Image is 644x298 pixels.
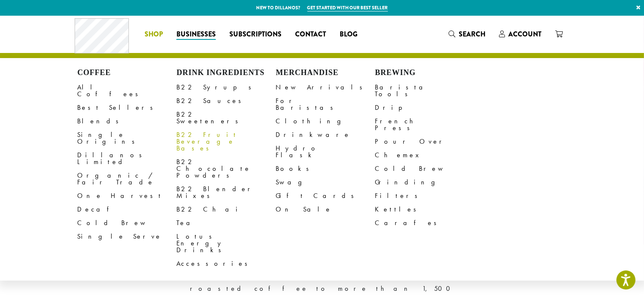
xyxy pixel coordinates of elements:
a: B22 Sauces [177,94,276,108]
a: Shop [138,28,170,41]
a: Swag [276,175,375,189]
a: French Press [375,114,474,135]
a: Gift Cards [276,189,375,203]
a: Drip [375,101,474,114]
a: Grinding [375,175,474,189]
a: Pour Over [375,135,474,148]
a: Clothing [276,114,375,128]
a: Barista Tools [375,81,474,101]
a: Get started with our best seller [307,4,388,11]
a: Drinkware [276,128,375,142]
a: Tea [177,216,276,230]
a: On Sale [276,203,375,216]
span: Account [509,29,542,39]
h4: Drink Ingredients [177,68,276,78]
a: B22 Blender Mixes [177,182,276,203]
a: Filters [375,189,474,203]
a: B22 Chai [177,203,276,216]
a: For Baristas [276,94,375,114]
a: Chemex [375,148,474,162]
h4: Merchandise [276,68,375,78]
a: One Harvest [78,189,177,203]
a: Accessories [177,257,276,270]
a: Dillanos Limited [78,148,177,169]
span: Blog [340,29,357,40]
a: B22 Sweeteners [177,108,276,128]
a: Books [276,162,375,175]
a: Single Serve [78,230,177,243]
span: Businesses [176,29,216,40]
span: Shop [145,29,163,40]
a: Cold Brew [375,162,474,175]
span: Subscriptions [229,29,282,40]
a: B22 Chocolate Powders [177,155,276,182]
h4: Brewing [375,68,474,78]
a: B22 Fruit Beverage Bases [177,128,276,155]
a: Organic / Fair Trade [78,169,177,189]
a: Decaf [78,203,177,216]
a: Single Origins [78,128,177,148]
a: Hydro Flask [276,142,375,162]
a: B22 Syrups [177,81,276,94]
a: Kettles [375,203,474,216]
span: Search [459,29,486,39]
a: Cold Brew [78,216,177,230]
a: Blends [78,114,177,128]
a: Search [442,27,493,41]
a: New Arrivals [276,81,375,94]
a: All Coffees [78,81,177,101]
h4: Coffee [78,68,177,78]
a: Carafes [375,216,474,230]
span: Contact [295,29,326,40]
a: Lotus Energy Drinks [177,230,276,257]
a: Best Sellers [78,101,177,114]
